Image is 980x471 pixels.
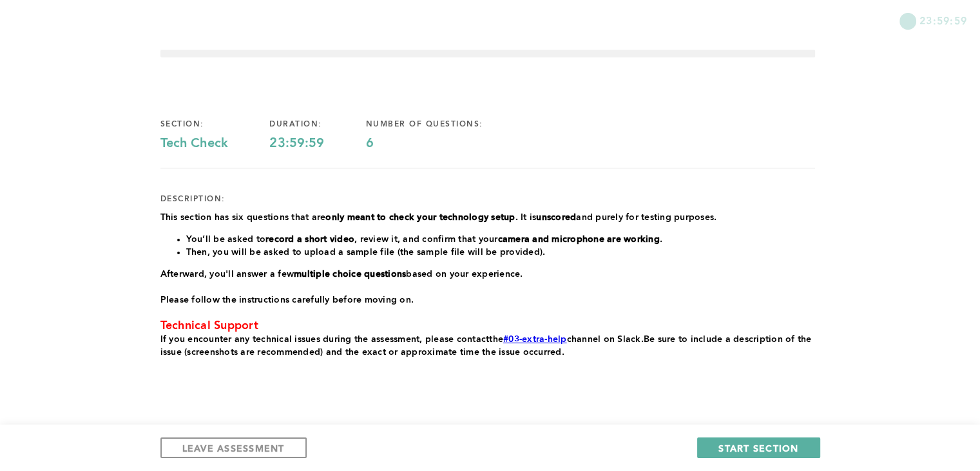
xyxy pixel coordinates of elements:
[641,335,644,344] span: .
[366,136,524,152] div: 6
[919,13,967,28] span: 23:59:59
[498,235,660,244] strong: camera and microphone are working
[269,136,366,152] div: 23:59:59
[503,335,567,344] a: #03-extra-help
[325,213,515,222] strong: only meant to check your technology setup
[160,320,258,332] span: Technical Support
[182,442,285,454] span: LEAVE ASSESSMENT
[160,211,815,224] p: This section has six questions that are . It is and purely for testing purposes.
[536,213,576,222] strong: unscored
[160,194,226,205] div: description:
[160,268,815,281] p: Afterward, you'll answer a few based on your experience.
[186,233,815,246] li: You’ll be asked to , review it, and confirm that your .
[697,437,820,458] button: START SECTION
[160,333,815,359] p: the channel on Slack Be sure to include a description of the issue (screenshots are recommended) ...
[265,235,354,244] strong: record a short video
[160,335,490,344] span: If you encounter any technical issues during the assessment, please contact
[186,246,815,259] li: Then, you will be asked to upload a sample file (the sample file will be provided).
[294,270,406,279] strong: multiple choice questions
[160,136,270,152] div: Tech Check
[718,442,798,454] span: START SECTION
[160,437,307,458] button: LEAVE ASSESSMENT
[366,119,524,130] div: number of questions:
[269,119,366,130] div: duration:
[160,294,815,306] p: Please follow the instructions carefully before moving on.
[160,119,270,130] div: section:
